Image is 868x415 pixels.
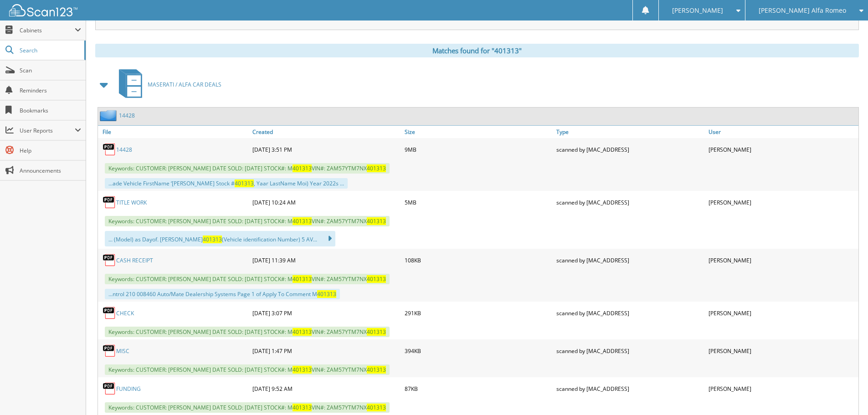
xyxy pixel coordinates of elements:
[293,217,312,225] span: 401313
[20,147,81,154] span: Help
[9,4,77,16] img: scan123-logo-white.svg
[113,67,221,102] a: MASERATI / ALFA CAR DEALS
[20,67,81,74] span: Scan
[103,382,116,395] img: PDF.png
[554,140,706,159] div: scanned by [MAC_ADDRESS]
[554,379,706,398] div: scanned by [MAC_ADDRESS]
[402,126,555,138] a: Size
[554,193,706,211] div: scanned by [MAC_ADDRESS]
[20,107,81,114] span: Bookmarks
[235,179,254,187] span: 401313
[103,306,116,320] img: PDF.png
[317,290,336,298] span: 401313
[554,304,706,322] div: scanned by [MAC_ADDRESS]
[105,231,335,246] div: ... (Model) as Dayof. [PERSON_NAME] (Vehicle identification Number) 5 AV...
[103,143,116,156] img: PDF.png
[20,46,80,54] span: Search
[293,366,312,374] span: 401313
[706,126,858,138] a: User
[402,251,555,269] div: 108KB
[402,379,555,398] div: 87KB
[554,251,706,269] div: scanned by [MAC_ADDRESS]
[103,344,116,358] img: PDF.png
[367,164,386,172] span: 401313
[105,402,390,413] span: Keywords: CUSTOMER: [PERSON_NAME] DATE SOLD: [DATE] STOCK#: M VIN#: ZAM57YTM7NX
[116,385,141,393] a: FUNDING
[293,404,312,411] span: 401313
[250,140,402,159] div: [DATE] 3:51 PM
[105,163,390,174] span: Keywords: CUSTOMER: [PERSON_NAME] DATE SOLD: [DATE] STOCK#: M VIN#: ZAM57YTM7NX
[293,164,312,172] span: 401313
[116,146,132,154] a: 14428
[203,236,222,243] span: 401313
[250,379,402,398] div: [DATE] 9:52 AM
[402,304,555,322] div: 291KB
[116,309,134,317] a: CHECK
[402,193,555,211] div: 5MB
[293,275,312,283] span: 401313
[116,256,153,264] a: CASH RECEIPT
[367,217,386,225] span: 401313
[554,126,706,138] a: Type
[98,126,250,138] a: File
[20,26,75,34] span: Cabinets
[706,251,858,269] div: [PERSON_NAME]
[367,404,386,411] span: 401313
[706,140,858,159] div: [PERSON_NAME]
[20,87,81,94] span: Reminders
[250,193,402,211] div: [DATE] 10:24 AM
[105,216,390,226] span: Keywords: CUSTOMER: [PERSON_NAME] DATE SOLD: [DATE] STOCK#: M VIN#: ZAM57YTM7NX
[20,167,81,174] span: Announcements
[95,44,859,57] div: Matches found for "401313"
[105,289,340,299] div: ...ntrol 210 008460 Auto/Mate Dealership Systems Page 1 of Apply To Comment M
[367,366,386,374] span: 401313
[402,140,555,159] div: 9MB
[293,328,312,336] span: 401313
[20,127,75,134] span: User Reports
[116,347,129,355] a: MISC
[554,342,706,360] div: scanned by [MAC_ADDRESS]
[103,195,116,209] img: PDF.png
[250,342,402,360] div: [DATE] 1:47 PM
[367,328,386,336] span: 401313
[105,327,390,337] span: Keywords: CUSTOMER: [PERSON_NAME] DATE SOLD: [DATE] STOCK#: M VIN#: ZAM57YTM7NX
[105,178,348,189] div: ...ade Vehicle FirstName ‘[PERSON_NAME] Stock # , Yaar LastName Moi) Year 2022s ...
[706,379,858,398] div: [PERSON_NAME]
[367,275,386,283] span: 401313
[103,253,116,267] img: PDF.png
[105,364,390,375] span: Keywords: CUSTOMER: [PERSON_NAME] DATE SOLD: [DATE] STOCK#: M VIN#: ZAM57YTM7NX
[100,110,119,121] img: folder2.png
[250,251,402,269] div: [DATE] 11:39 AM
[706,342,858,360] div: [PERSON_NAME]
[119,112,135,119] a: 14428
[706,193,858,211] div: [PERSON_NAME]
[116,199,147,206] a: TITLE WORK
[250,304,402,322] div: [DATE] 3:07 PM
[759,8,846,13] span: [PERSON_NAME] Alfa Romeo
[250,126,402,138] a: Created
[706,304,858,322] div: [PERSON_NAME]
[672,8,723,13] span: [PERSON_NAME]
[822,371,868,415] iframe: Chat Widget
[105,274,390,284] span: Keywords: CUSTOMER: [PERSON_NAME] DATE SOLD: [DATE] STOCK#: M VIN#: ZAM57YTM7NX
[402,342,555,360] div: 394KB
[148,81,221,88] span: MASERATI / ALFA CAR DEALS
